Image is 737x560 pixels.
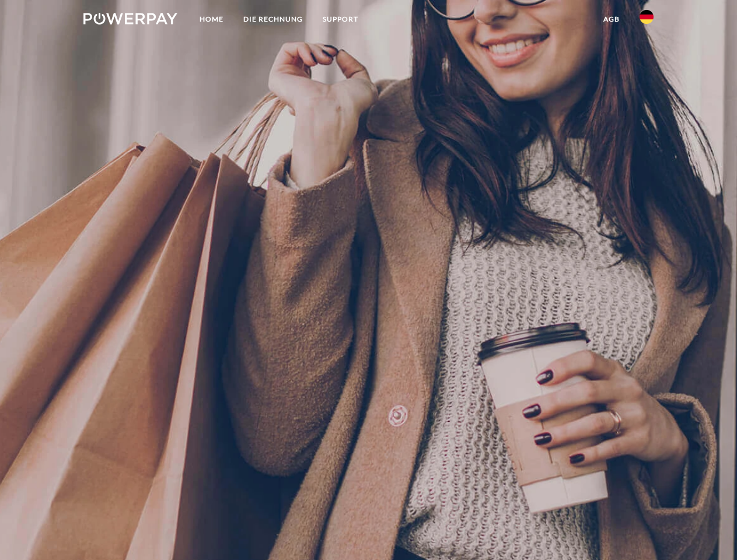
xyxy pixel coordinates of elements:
[313,9,368,30] a: SUPPORT
[233,9,313,30] a: DIE RECHNUNG
[190,9,233,30] a: Home
[83,13,177,24] img: logo-powerpay-white.svg
[593,9,630,30] a: agb
[640,10,654,24] img: de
